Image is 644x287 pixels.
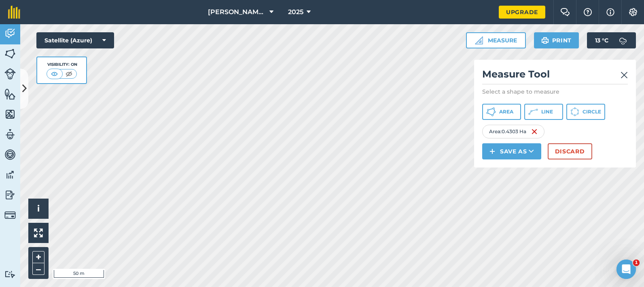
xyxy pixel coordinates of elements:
img: svg+xml;base64,PD94bWwgdmVyc2lvbj0iMS4wIiBlbmNvZGluZz0idXRmLTgiPz4KPCEtLSBHZW5lcmF0b3I6IEFkb2JlIE... [4,209,16,221]
img: svg+xml;base64,PHN2ZyB4bWxucz0iaHR0cDovL3d3dy53My5vcmcvMjAwMC9zdmciIHdpZHRoPSIxNyIgaGVpZ2h0PSIxNy... [606,7,614,17]
img: svg+xml;base64,PD94bWwgdmVyc2lvbj0iMS4wIiBlbmNvZGluZz0idXRmLTgiPz4KPCEtLSBHZW5lcmF0b3I6IEFkb2JlIE... [4,169,16,181]
span: i [37,203,40,214]
button: Save as [482,143,541,159]
h2: Measure Tool [482,68,628,84]
img: svg+xml;base64,PHN2ZyB4bWxucz0iaHR0cDovL3d3dy53My5vcmcvMjAwMC9zdmciIHdpZHRoPSI1NiIgaGVpZ2h0PSI2MC... [4,108,16,120]
span: Area [499,109,513,115]
img: svg+xml;base64,PHN2ZyB4bWxucz0iaHR0cDovL3d3dy53My5vcmcvMjAwMC9zdmciIHdpZHRoPSIxOSIgaGVpZ2h0PSIyNC... [541,36,549,45]
a: Upgrade [499,6,545,19]
img: svg+xml;base64,PHN2ZyB4bWxucz0iaHR0cDovL3d3dy53My5vcmcvMjAwMC9zdmciIHdpZHRoPSI1MCIgaGVpZ2h0PSI0MC... [64,70,74,78]
img: svg+xml;base64,PHN2ZyB4bWxucz0iaHR0cDovL3d3dy53My5vcmcvMjAwMC9zdmciIHdpZHRoPSIxNiIgaGVpZ2h0PSIyNC... [531,127,538,136]
img: svg+xml;base64,PHN2ZyB4bWxucz0iaHR0cDovL3d3dy53My5vcmcvMjAwMC9zdmciIHdpZHRoPSI1NiIgaGVpZ2h0PSI2MC... [4,88,16,100]
span: Line [541,109,553,115]
button: Area [482,104,521,120]
img: A cog icon [628,8,638,16]
button: i [28,199,49,219]
img: Ruler icon [475,36,483,44]
img: fieldmargin Logo [8,6,20,19]
img: svg+xml;base64,PHN2ZyB4bWxucz0iaHR0cDovL3d3dy53My5vcmcvMjAwMC9zdmciIHdpZHRoPSI1NiIgaGVpZ2h0PSI2MC... [4,48,16,60]
button: + [32,251,44,263]
img: svg+xml;base64,PD94bWwgdmVyc2lvbj0iMS4wIiBlbmNvZGluZz0idXRmLTgiPz4KPCEtLSBHZW5lcmF0b3I6IEFkb2JlIE... [4,128,16,140]
button: Satellite (Azure) [36,32,114,48]
img: svg+xml;base64,PHN2ZyB4bWxucz0iaHR0cDovL3d3dy53My5vcmcvMjAwMC9zdmciIHdpZHRoPSI1MCIgaGVpZ2h0PSI0MC... [49,70,59,78]
button: Measure [466,32,526,48]
img: Two speech bubbles overlapping with the left bubble in the forefront [560,8,570,16]
img: svg+xml;base64,PD94bWwgdmVyc2lvbj0iMS4wIiBlbmNvZGluZz0idXRmLTgiPz4KPCEtLSBHZW5lcmF0b3I6IEFkb2JlIE... [615,32,631,48]
iframe: Intercom live chat [616,260,636,279]
span: 2025 [288,7,303,17]
img: Four arrows, one pointing top left, one top right, one bottom right and the last bottom left [34,228,43,237]
img: svg+xml;base64,PHN2ZyB4bWxucz0iaHR0cDovL3d3dy53My5vcmcvMjAwMC9zdmciIHdpZHRoPSIyMiIgaGVpZ2h0PSIzMC... [621,70,628,80]
span: [PERSON_NAME] Farms [208,7,266,17]
button: Line [524,104,563,120]
span: Circle [583,109,601,115]
p: Select a shape to measure [482,88,628,96]
img: svg+xml;base64,PD94bWwgdmVyc2lvbj0iMS4wIiBlbmNvZGluZz0idXRmLTgiPz4KPCEtLSBHZW5lcmF0b3I6IEFkb2JlIE... [4,27,16,40]
img: svg+xml;base64,PD94bWwgdmVyc2lvbj0iMS4wIiBlbmNvZGluZz0idXRmLTgiPz4KPCEtLSBHZW5lcmF0b3I6IEFkb2JlIE... [4,68,16,80]
button: – [32,263,44,275]
img: svg+xml;base64,PD94bWwgdmVyc2lvbj0iMS4wIiBlbmNvZGluZz0idXRmLTgiPz4KPCEtLSBHZW5lcmF0b3I6IEFkb2JlIE... [4,189,16,201]
img: A question mark icon [583,8,593,16]
button: Print [534,32,579,48]
button: Discard [548,143,592,159]
button: Circle [566,104,605,120]
button: 13 °C [587,32,636,48]
img: svg+xml;base64,PHN2ZyB4bWxucz0iaHR0cDovL3d3dy53My5vcmcvMjAwMC9zdmciIHdpZHRoPSIxNCIgaGVpZ2h0PSIyNC... [489,147,495,156]
div: Area : 0.4303 Ha [482,125,544,138]
img: svg+xml;base64,PD94bWwgdmVyc2lvbj0iMS4wIiBlbmNvZGluZz0idXRmLTgiPz4KPCEtLSBHZW5lcmF0b3I6IEFkb2JlIE... [4,149,16,161]
div: Visibility: On [47,61,77,68]
span: 1 [633,260,640,266]
span: 13 ° C [595,32,608,48]
img: svg+xml;base64,PD94bWwgdmVyc2lvbj0iMS4wIiBlbmNvZGluZz0idXRmLTgiPz4KPCEtLSBHZW5lcmF0b3I6IEFkb2JlIE... [4,270,16,278]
